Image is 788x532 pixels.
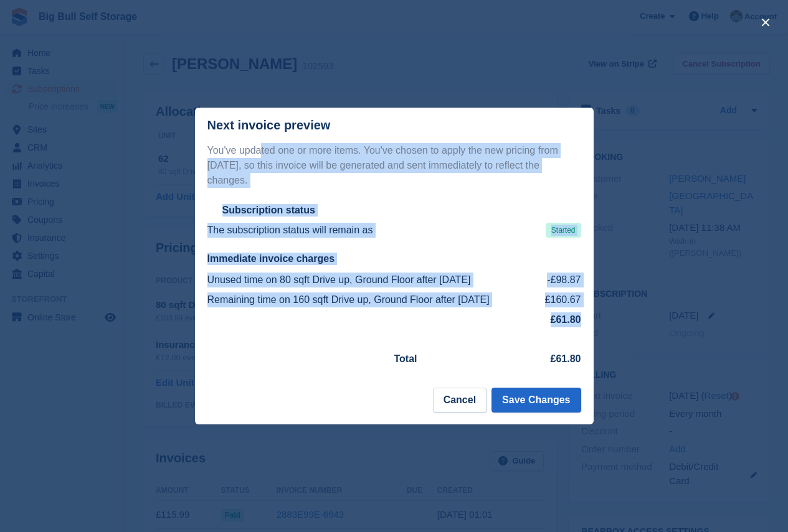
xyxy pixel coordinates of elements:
td: -£98.87 [539,270,581,290]
p: The subscription status will remain as [207,223,373,238]
td: £160.67 [539,290,581,310]
button: close [756,12,776,32]
strong: £61.80 [551,314,581,325]
td: Remaining time on 160 sqft Drive up, Ground Floor after [DATE] [207,290,539,310]
h2: Immediate invoice charges [207,253,581,265]
span: Started [546,223,581,238]
strong: Total [394,353,417,364]
button: Cancel [433,388,487,413]
button: Save Changes [491,388,581,413]
p: You've updated one or more items. You've chosen to apply the new pricing from [DATE], so this inv... [207,143,581,188]
strong: £61.80 [551,353,581,364]
h2: Subscription status [222,204,315,217]
td: Unused time on 80 sqft Drive up, Ground Floor after [DATE] [207,270,539,290]
p: Next invoice preview [207,118,331,133]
